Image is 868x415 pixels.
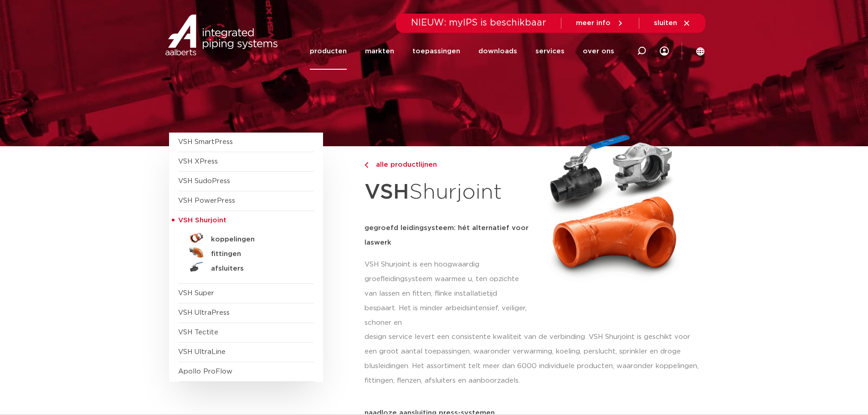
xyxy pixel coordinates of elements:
[178,309,230,316] a: VSH UltraPress
[211,265,301,273] h5: afsluiters
[365,182,409,203] strong: VSH
[576,20,611,26] span: meer info
[211,236,301,244] h5: koppelingen
[365,330,699,388] p: design service levert een consistente kwaliteit van de verbinding. VSH Shurjoint is geschikt voor...
[178,197,235,204] a: VSH PowerPress
[178,245,314,260] a: fittingen
[178,217,226,224] span: VSH Shurjoint
[178,231,314,245] a: koppelingen
[583,33,614,70] a: over ons
[310,33,347,70] a: producten
[365,159,529,170] a: alle productlijnen
[535,33,565,70] a: services
[412,33,460,70] a: toepassingen
[365,221,529,250] h5: gegroefd leidingsysteem: hét alternatief voor laswerk
[211,250,301,258] h5: fittingen
[178,368,232,375] a: Apollo ProFlow
[178,348,226,355] a: VSH UltraLine
[178,178,230,184] a: VSH SudoPress
[365,33,394,70] a: markten
[310,33,614,70] nav: Menu
[178,138,233,145] a: VSH SmartPress
[178,158,218,165] a: VSH XPress
[660,33,669,70] div: my IPS
[654,19,691,27] a: sluiten
[478,33,517,70] a: downloads
[178,260,314,274] a: afsluiters
[365,257,529,330] p: VSH Shurjoint is een hoogwaardig groefleidingsysteem waarmee u, ten opzichte van lassen en fitten...
[370,161,437,168] span: alle productlijnen
[365,162,368,168] img: chevron-right.svg
[654,20,677,26] span: sluiten
[178,290,214,297] a: VSH Super
[411,18,546,27] span: NIEUW: myIPS is beschikbaar
[178,329,218,336] a: VSH Tectite
[576,19,624,27] a: meer info
[365,175,529,210] h1: Shurjoint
